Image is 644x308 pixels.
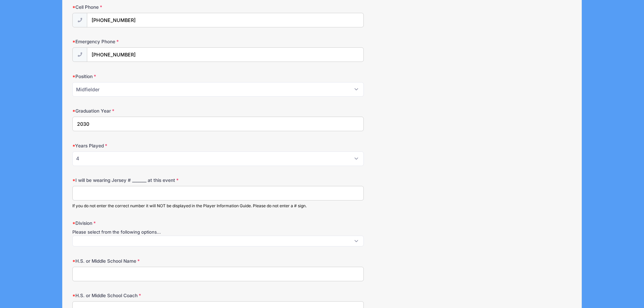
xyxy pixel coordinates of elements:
input: (xxx) xxx-xxxx [87,13,363,27]
label: Graduation Year [72,108,239,114]
label: Years Played [72,142,239,149]
label: H.S. or Middle School Coach [72,292,239,299]
div: If you do not enter the correct number it will NOT be displayed in the Player Information Guide. ... [72,203,364,209]
label: Emergency Phone [72,38,239,45]
label: Position [72,73,239,80]
label: I will be wearing Jersey # _______ at this event [72,177,239,184]
div: Please select from the following options... [72,229,364,236]
input: (xxx) xxx-xxxx [87,47,363,62]
label: H.S. or Middle School Name [72,258,239,264]
label: Cell Phone [72,4,239,10]
textarea: Search [76,239,80,245]
label: Division [72,220,239,227]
